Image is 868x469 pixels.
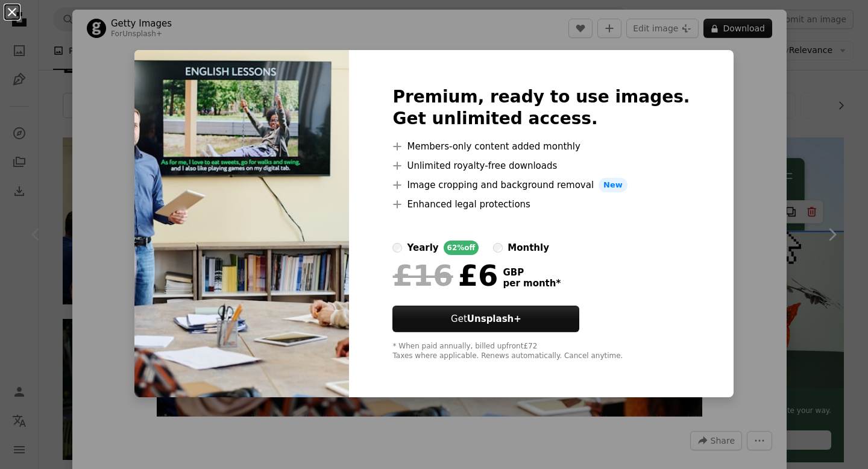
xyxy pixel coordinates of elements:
[503,267,561,278] span: GBP
[392,159,690,173] li: Unlimited royalty-free downloads
[392,260,453,291] span: £16
[392,197,690,212] li: Enhanced legal protections
[392,342,690,361] div: * When paid annually, billed upfront £72 Taxes where applicable. Renews automatically. Cancel any...
[392,243,402,253] input: yearly62%off
[508,241,549,255] div: monthly
[392,86,690,130] h2: Premium, ready to use images. Get unlimited access.
[493,243,503,253] input: monthly
[392,178,690,192] li: Image cropping and background removal
[444,241,479,255] div: 62% off
[392,306,579,332] button: GetUnsplash+
[599,178,627,192] span: New
[134,50,349,397] img: premium_photo-1663039932595-5741498cf45b
[407,241,438,255] div: yearly
[392,139,690,154] li: Members-only content added monthly
[467,313,521,324] strong: Unsplash+
[392,260,498,291] div: £6
[503,278,561,289] span: per month *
